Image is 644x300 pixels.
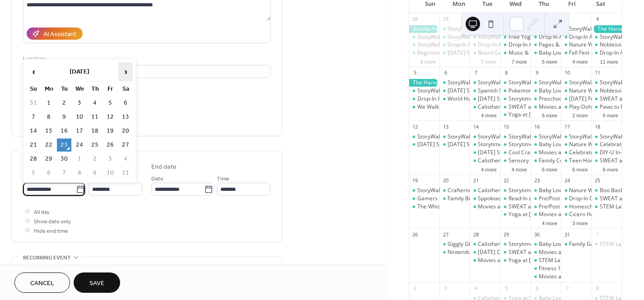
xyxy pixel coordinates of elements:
div: Monday Story Time - Westfield Library [439,141,470,148]
td: 4 [118,152,133,166]
div: Calisthenics and Core - [PERSON_NAME][GEOGRAPHIC_DATA] [478,103,634,111]
span: Hide end time [34,226,68,236]
div: StoryWalk - Prather Park Carmel [409,33,439,41]
span: Cancel [30,279,54,288]
div: Celebrate Diwali: Festival of Lights - Carmel Library [592,141,622,148]
div: Yoga at Osprey Pointe Pavilion - Morse Park [500,111,531,119]
th: Tu [57,83,71,96]
div: Cool Crafting Club Grades 1-5 - Noblesville Library [500,149,531,157]
button: 7 more [508,57,531,65]
div: [DATE] Story Time - [GEOGRAPHIC_DATA] [478,95,583,103]
td: 23 [57,138,71,152]
div: Sensory Fall Fest - [GEOGRAPHIC_DATA] [509,157,610,165]
div: Yoga at [GEOGRAPHIC_DATA][PERSON_NAME] [509,211,626,218]
div: Atlanta New Earth Festival [409,25,439,33]
td: 9 [57,111,71,124]
button: 6 more [538,165,561,173]
td: 19 [103,125,117,138]
td: 8 [72,166,87,180]
div: StoryWalk - [PERSON_NAME][GEOGRAPHIC_DATA] [478,133,605,141]
td: 9 [88,166,102,180]
div: Drop-In Activity: Wire Sculptures - Fishers Library [531,33,561,41]
div: Fall Fest - Main Street Noblesville [561,49,591,57]
div: 25 [594,177,601,184]
td: 31 [26,97,41,110]
div: The Harvest Moon Festival - Main Street Sheridan [409,79,439,87]
div: Teen Homeschool Art Club - Carmel Library [561,157,591,165]
div: StoryWalk - [GEOGRAPHIC_DATA] Fishers [448,33,551,41]
td: 11 [88,111,102,124]
div: SWEAT at The Yard Outdoor Pilates - Fishers District [592,195,622,203]
div: 12 [412,123,419,130]
span: Time [217,174,229,184]
div: End date [151,162,177,172]
td: 21 [26,138,41,152]
div: [DATE] Story Time - [GEOGRAPHIC_DATA] [448,141,553,148]
div: Pokemon Trading Hour - [GEOGRAPHIC_DATA] [509,87,626,95]
button: Cancel [14,272,70,293]
div: Drop-In Activity: Wire Sculptures - Fishers Library [592,49,622,57]
td: 7 [57,166,71,180]
td: 29 [42,152,56,166]
div: StoryWalk - Cumberland Park Fishers [409,41,439,49]
td: 10 [103,166,117,180]
td: 4 [88,97,102,110]
div: StoryWalk - Cumberland Park Fishers [470,33,500,41]
div: Cool Crafting Club Grades 1-5 - [GEOGRAPHIC_DATA] [509,149,643,157]
button: 6 more [599,111,622,119]
div: 24 [564,177,570,184]
div: Storytime - Schoolhouse 7 Cafe [478,141,556,148]
div: StoryWalk - Prather Park Carmel [531,133,561,141]
div: Monday Story Time - Westfield Library [439,49,470,57]
div: StoryWalk - [PERSON_NAME][GEOGRAPHIC_DATA] [448,79,574,87]
div: Sppoktacular Boofest! - Westfield Library [470,195,500,203]
div: Beginning Bird Hike - [GEOGRAPHIC_DATA] [417,49,526,57]
div: The Whisk Kids - [GEOGRAPHIC_DATA] [417,203,514,211]
button: 4 more [508,165,531,173]
div: We Walk Indy - [PERSON_NAME] [417,103,498,111]
div: Read-In at CCPL with Word on the Shelf - Carmel Library [500,195,531,203]
td: 30 [57,152,71,166]
div: StoryWalk - Prather Park Carmel [592,79,622,87]
div: Sppoktacular Boofest! - [GEOGRAPHIC_DATA] [478,195,592,203]
div: StoryWalk - Prather Park Carmel [439,79,470,87]
span: Save [89,279,104,288]
div: Spanish Story Time - [GEOGRAPHIC_DATA] [478,87,585,95]
div: Noblesville Farmers Market - Federal Hill Commons [592,41,622,49]
td: 27 [118,138,133,152]
div: We Walk Indy - Geist Marina [409,103,439,111]
div: StoryWalk - Prather Park Carmel [470,133,500,141]
button: 8 more [417,57,439,65]
div: Storytime - Schoolhouse 7 Cafe [470,141,500,148]
div: Nature Walks - Grand Junction Plaza [561,41,591,49]
div: 14 [472,123,479,130]
span: ‹ [27,63,40,81]
div: 29 [442,16,449,23]
div: Music & Movement with Dance Fam - Westfield Library [500,49,531,57]
div: StoryWalk - Prather Park Carmel [409,187,439,194]
div: Play-Doh Maker Station: Monsters - Carmel Library [561,103,591,111]
td: 16 [57,125,71,138]
th: Su [26,83,41,96]
td: 6 [42,166,56,180]
div: Drop-In Activity: Wire Sculptures - Fishers Library [561,33,591,41]
div: StoryWalk - Prather Park Carmel [470,79,500,87]
td: 17 [72,125,87,138]
div: 16 [533,123,540,130]
button: 11 more [597,57,622,65]
div: Drop-In Activity: Wire Sculptures - Fishers Library [500,41,531,49]
div: StoryWalk - Prather Park Carmel [561,133,591,141]
div: Paws to Read - Westfield Library [592,103,622,111]
div: Drop-In Activity: Wire Sculptures - Fishers Library [470,41,500,49]
td: 28 [26,152,41,166]
div: Nature Walks - Grand Junction Plaza [561,87,591,95]
div: Free Yoga Wednesdays - Flat Fork Creek Park Fishers [500,33,531,41]
div: [DATE] Story Time - [GEOGRAPHIC_DATA] [448,87,553,95]
div: The Harvest Moon Festival - Main Street Sheridan [592,25,622,33]
div: Drop-In Craft - Carmel Library [561,195,591,203]
div: Storytime - Chapter Book Lounge [500,141,531,148]
button: 6 more [599,165,622,173]
div: 5 [412,69,419,76]
div: Movies at Midtown - Midtown Plaza Carmel [531,103,561,111]
div: Pages & Play - Providence Home + Garden [531,41,561,49]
